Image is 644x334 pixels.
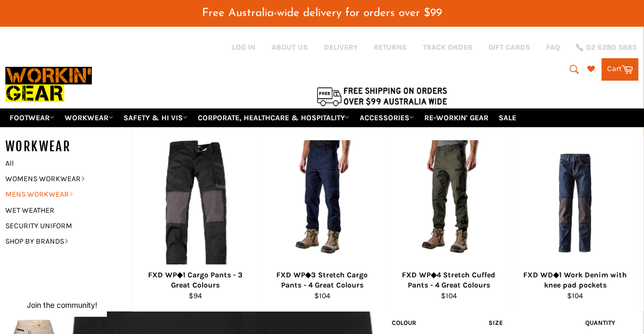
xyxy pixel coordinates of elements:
a: TRACK ORDER [423,42,472,52]
a: ACCESSORIES [355,108,418,127]
a: RETURNS [374,42,407,52]
img: Workin Gear leaders in Workwear, Safety Boots, PPE, Uniforms. Australia's No.1 in Workwear [5,61,92,108]
img: FXD WP◆4 Stretch Cuffed Pants - 4 Great Colours - Workin' Gear [407,141,491,266]
a: DELIVERY [324,42,358,52]
div: FXD WD◆1 Work Denim with knee pad pockets [519,270,632,291]
a: SAFETY & HI VIS [119,108,192,127]
a: FXD WP◆3 Stretch Cargo Pants - 4 Great Colours - Workin' Gear FXD WP◆3 Stretch Cargo Pants - 4 Gr... [259,127,385,312]
img: FXD WD◆1 Work Denim with knee pad pockets - Workin' Gear [526,154,625,253]
a: ABOUT US [271,42,308,52]
a: 02 6280 5885 [576,44,637,51]
label: COLOUR [392,319,483,328]
img: Flat $9.95 shipping Australia wide [315,85,449,107]
span: Free Australia-wide delivery for orders over $99 [202,7,442,19]
div: $104 [393,291,506,301]
span: 02 6280 5885 [586,44,637,51]
a: Log in [232,43,255,52]
a: FAQ [546,42,560,52]
div: FXD WP◆1 Cargo Pants - 3 Great Colours [139,270,252,291]
a: Cart [602,58,639,81]
h5: WORKWEAR [5,138,132,156]
label: Quantity [585,319,633,328]
a: CORPORATE, HEALTHCARE & HOSPITALITY [193,108,354,127]
div: FXD WP◆3 Stretch Cargo Pants - 4 Great Colours [266,270,379,291]
a: RE-WORKIN' GEAR [420,108,493,127]
a: SALE [494,108,521,127]
img: FXD WP◆1 Cargo Pants - 4 Great Colours - Workin' Gear [162,141,229,266]
a: GIFT CARDS [488,42,530,52]
button: Join the community! [27,300,97,309]
a: FXD WD◆1 Work Denim with knee pad pockets - Workin' Gear FXD WD◆1 Work Denim with knee pad pocket... [512,127,639,312]
img: FXD WP◆3 Stretch Cargo Pants - 4 Great Colours - Workin' Gear [281,141,364,266]
a: WORKWEAR [60,108,118,127]
div: $94 [139,291,252,301]
div: $104 [519,291,632,301]
label: Size [488,319,580,328]
div: FXD WP◆4 Stretch Cuffed Pants - 4 Great Colours [393,270,506,291]
a: FOOTWEAR [5,108,59,127]
a: FXD WP◆4 Stretch Cuffed Pants - 4 Great Colours - Workin' Gear FXD WP◆4 Stretch Cuffed Pants - 4 ... [385,127,512,312]
div: $104 [266,291,379,301]
a: FXD WP◆1 Cargo Pants - 4 Great Colours - Workin' Gear FXD WP◆1 Cargo Pants - 3 Great Colours $94 [132,127,259,312]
